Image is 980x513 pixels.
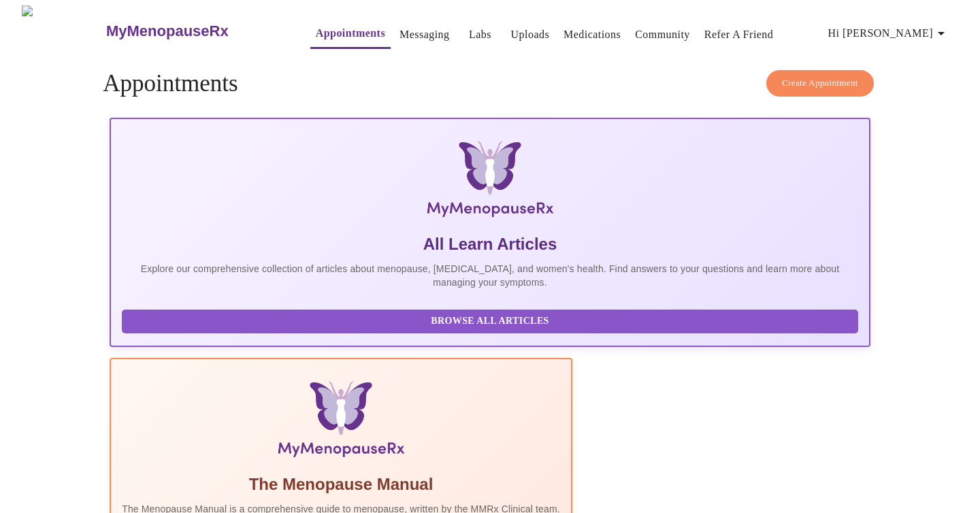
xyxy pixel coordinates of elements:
button: Messaging [394,21,455,48]
h4: Appointments [103,70,877,97]
span: Browse All Articles [135,313,845,330]
h5: All Learn Articles [122,233,858,255]
a: Browse All Articles [122,314,862,326]
button: Refer a Friend [699,21,779,48]
button: Hi [PERSON_NAME] [823,20,955,47]
a: MyMenopauseRx [104,7,282,55]
button: Appointments [310,20,391,49]
span: Create Appointment [782,76,858,91]
h3: MyMenopauseRx [106,22,229,40]
button: Create Appointment [766,70,874,97]
a: Community [635,25,690,44]
button: Labs [459,21,502,48]
a: Messaging [399,25,449,44]
p: Explore our comprehensive collection of articles about menopause, [MEDICAL_DATA], and women's hea... [122,262,858,289]
a: Refer a Friend [704,25,774,44]
button: Community [630,21,696,48]
a: Uploads [511,25,550,44]
button: Browse All Articles [122,310,858,333]
img: MyMenopauseRx Logo [22,5,104,56]
span: Hi [PERSON_NAME] [828,24,949,43]
a: Medications [563,25,621,44]
img: MyMenopauseRx Logo [236,141,744,222]
a: Labs [469,25,491,44]
button: Uploads [506,21,555,48]
h5: The Menopause Manual [122,474,560,495]
a: Appointments [316,24,385,43]
button: Medications [558,21,626,48]
img: Menopause Manual [191,381,490,463]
